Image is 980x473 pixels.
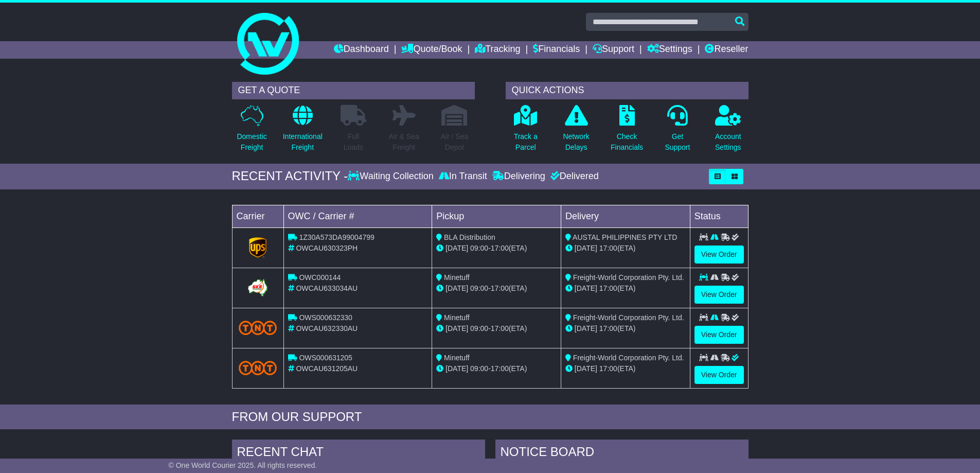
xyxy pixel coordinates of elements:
[599,364,617,373] span: 17:00
[470,284,488,292] span: 09:00
[436,171,490,182] div: In Transit
[565,363,686,374] div: (ETA)
[491,364,509,373] span: 17:00
[573,313,684,322] span: Freight-World Corporation Pty. Ltd.
[575,284,597,292] span: [DATE]
[389,131,419,153] p: Air & Sea Freight
[232,169,348,184] div: RECENT ACTIVITY -
[446,364,468,373] span: [DATE]
[334,41,389,59] a: Dashboard
[232,410,749,425] div: FROM OUR SUPPORT
[296,244,358,252] span: OWCAU630323PH
[169,461,317,469] span: © One World Courier 2025. All rights reserved.
[565,243,686,254] div: (ETA)
[282,104,323,159] a: InternationalFreight
[296,364,358,373] span: OWCAU631205AU
[565,283,686,294] div: (ETA)
[514,131,538,153] p: Track a Parcel
[491,284,509,292] span: 17:00
[715,131,741,153] p: Account Settings
[694,286,744,304] a: View Order
[444,273,470,282] span: Minetuff
[611,131,643,153] p: Check Financials
[446,284,468,292] span: [DATE]
[299,273,341,282] span: OWC000144
[444,354,470,362] span: Minetuff
[348,171,436,182] div: Waiting Collection
[436,243,557,254] div: - (ETA)
[446,324,468,332] span: [DATE]
[495,440,749,467] div: NOTICE BOARD
[548,171,599,182] div: Delivered
[705,41,748,59] a: Reseller
[239,361,277,375] img: TNT_Domestic.png
[599,244,617,252] span: 17:00
[436,363,557,374] div: - (ETA)
[533,41,580,59] a: Financials
[470,364,488,373] span: 09:00
[573,354,684,362] span: Freight-World Corporation Pty. Ltd.
[436,323,557,334] div: - (ETA)
[647,41,692,59] a: Settings
[599,284,617,292] span: 17:00
[593,41,634,59] a: Support
[436,283,557,294] div: - (ETA)
[232,205,283,227] td: Carrier
[694,326,744,344] a: View Order
[432,205,561,227] td: Pickup
[575,324,597,332] span: [DATE]
[470,244,488,252] span: 09:00
[283,131,323,153] p: International Freight
[610,104,644,159] a: CheckFinancials
[444,233,495,241] span: BLA Distribution
[249,237,266,258] img: GetCarrierServiceLogo
[283,205,432,227] td: OWC / Carrier #
[232,82,475,99] div: GET A QUOTE
[513,104,538,159] a: Track aParcel
[575,364,597,373] span: [DATE]
[299,313,352,322] span: OWS000632330
[475,41,520,59] a: Tracking
[441,131,469,153] p: Air / Sea Depot
[694,366,744,384] a: View Order
[565,323,686,334] div: (ETA)
[299,354,352,362] span: OWS000631205
[491,324,509,332] span: 17:00
[491,244,509,252] span: 17:00
[299,233,374,241] span: 1Z30A573DA99004799
[444,313,470,322] span: Minetuff
[232,440,485,467] div: RECENT CHAT
[715,104,742,159] a: AccountSettings
[561,205,690,227] td: Delivery
[694,246,744,264] a: View Order
[490,171,548,182] div: Delivering
[506,82,749,99] div: QUICK ACTIONS
[246,277,270,298] img: GetCarrierServiceLogo
[239,321,277,335] img: TNT_Domestic.png
[690,205,748,227] td: Status
[236,104,267,159] a: DomesticFreight
[562,104,590,159] a: NetworkDelays
[575,244,597,252] span: [DATE]
[599,324,617,332] span: 17:00
[446,244,468,252] span: [DATE]
[401,41,462,59] a: Quote/Book
[470,324,488,332] span: 09:00
[237,131,266,153] p: Domestic Freight
[341,131,366,153] p: Full Loads
[665,131,690,153] p: Get Support
[296,324,358,332] span: OWCAU632330AU
[664,104,690,159] a: GetSupport
[296,284,358,292] span: OWCAU633034AU
[563,131,589,153] p: Network Delays
[573,273,684,282] span: Freight-World Corporation Pty. Ltd.
[573,233,677,241] span: AUSTAL PHILIPPINES PTY LTD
